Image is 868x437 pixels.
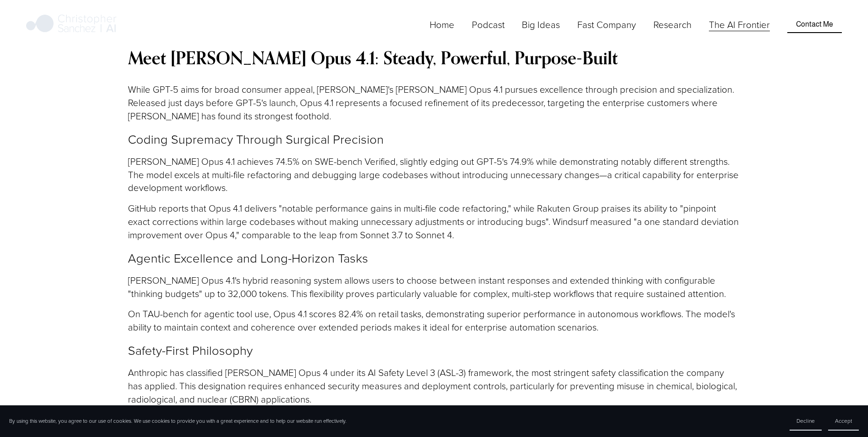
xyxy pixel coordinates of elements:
[577,18,636,31] span: Fast Company
[787,16,842,33] a: Contact Me
[828,412,859,431] button: Accept
[835,417,852,425] span: Accept
[9,417,347,425] p: By using this website, you agree to our use of cookies. We use cookies to provide you with a grea...
[709,17,770,32] a: The AI Frontier
[128,83,740,122] p: While GPT-5 aims for broad consumer appeal, [PERSON_NAME]'s [PERSON_NAME] Opus 4.1 pursues excell...
[577,17,636,32] a: folder dropdown
[128,274,740,300] p: [PERSON_NAME] Opus 4.1's hybrid reasoning system allows users to choose between instant responses...
[653,18,691,31] span: Research
[796,417,815,425] span: Decline
[26,13,116,36] img: Christopher Sanchez | AI
[128,341,740,359] p: Safety-First Philosophy
[522,17,560,32] a: folder dropdown
[430,17,454,32] a: Home
[472,17,505,32] a: Podcast
[128,202,740,241] p: GitHub reports that Opus 4.1 delivers "notable performance gains in multi-file code refactoring,"...
[790,412,822,431] button: Decline
[128,307,740,334] p: On TAU-bench for agentic tool use, Opus 4.1 scores 82.4% on retail tasks, demonstrating superior ...
[522,18,560,31] span: Big Ideas
[128,130,740,147] p: Coding Supremacy Through Surgical Precision
[128,47,618,69] strong: Meet [PERSON_NAME] Opus 4.1: Steady, Powerful, Purpose-Built
[653,17,691,32] a: folder dropdown
[128,155,740,194] p: [PERSON_NAME] Opus 4.1 achieves 74.5% on SWE-bench Verified, slightly edging out GPT-5's 74.9% wh...
[128,366,740,405] p: Anthropic has classified [PERSON_NAME] Opus 4 under its AI Safety Level 3 (ASL-3) framework, the ...
[128,249,740,266] p: Agentic Excellence and Long-Horizon Tasks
